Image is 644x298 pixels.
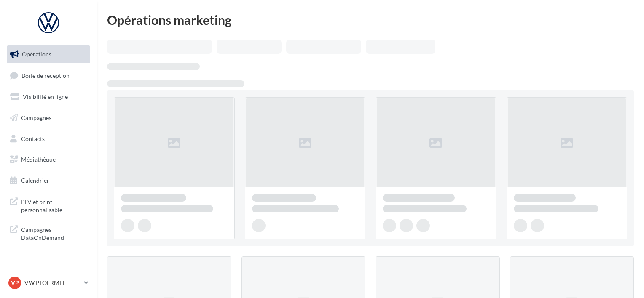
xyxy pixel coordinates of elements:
a: Campagnes DataOnDemand [5,221,92,245]
a: Opérations [5,45,92,63]
a: Médiathèque [5,151,92,168]
span: PLV et print personnalisable [21,196,87,214]
a: Boîte de réception [5,67,92,85]
span: Contacts [21,135,45,142]
span: VP [11,279,19,287]
span: Campagnes [21,114,51,121]
a: Calendrier [5,172,92,189]
span: Boîte de réception [21,72,70,79]
a: VP VW PLOERMEL [7,275,90,291]
span: Campagnes DataOnDemand [21,224,87,242]
a: Visibilité en ligne [5,88,92,106]
span: Visibilité en ligne [23,93,68,100]
a: PLV et print personnalisable [5,193,92,218]
p: VW PLOERMEL [24,279,80,287]
span: Médiathèque [21,156,56,163]
a: Campagnes [5,109,92,127]
div: Opérations marketing [107,13,634,26]
span: Calendrier [21,177,49,184]
span: Opérations [22,51,51,58]
a: Contacts [5,130,92,148]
